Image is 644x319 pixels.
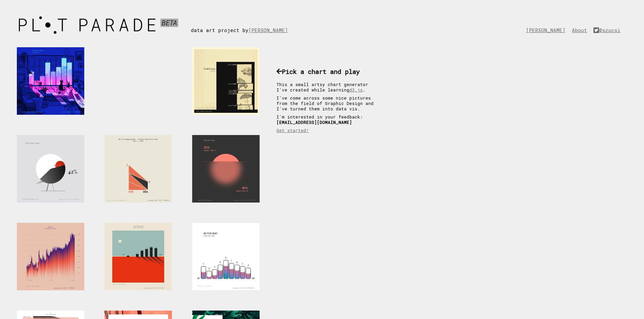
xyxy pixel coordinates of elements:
[276,128,309,133] a: Get started!
[349,87,363,92] a: d3.js
[248,27,291,33] a: [PERSON_NAME]
[191,14,298,33] div: data art project by
[572,27,590,33] a: About
[526,27,569,33] a: [PERSON_NAME]
[276,114,381,125] p: I'm interested in your feedback:
[276,95,381,111] p: I've come across some nice pictures from the field of Graphic Design and I've turned them into da...
[276,82,381,92] p: This a small artsy chart generator I've created while learning .
[276,67,381,76] h3: Pick a chart and play
[593,27,624,33] a: @szucsi
[276,119,352,125] b: [EMAIL_ADDRESS][DOMAIN_NAME]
